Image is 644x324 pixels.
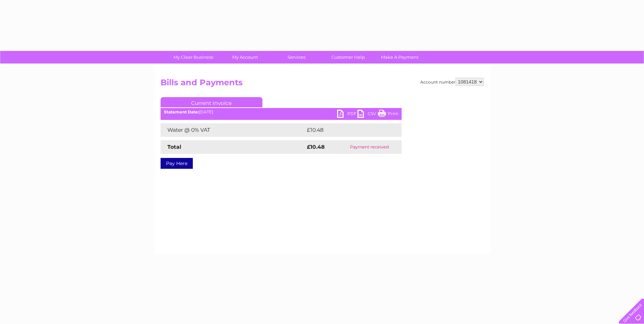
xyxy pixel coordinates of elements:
a: Current Invoice [161,97,262,107]
td: £10.48 [305,123,388,137]
a: Pay Here [161,158,193,169]
td: Payment received [337,140,401,154]
div: Account number [420,78,484,86]
a: My Account [217,51,273,64]
td: Water @ 0% VAT [161,123,305,137]
div: [DATE] [161,110,402,114]
strong: £10.48 [307,144,325,150]
strong: Total [167,144,181,150]
h2: Bills and Payments [161,78,484,91]
a: PDF [337,110,357,120]
a: Customer Help [320,51,376,64]
a: CSV [357,110,378,120]
a: Print [378,110,398,120]
a: Services [269,51,325,64]
b: Statement Date: [164,109,199,114]
a: My Clear Business [165,51,221,64]
a: Make A Payment [372,51,428,64]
